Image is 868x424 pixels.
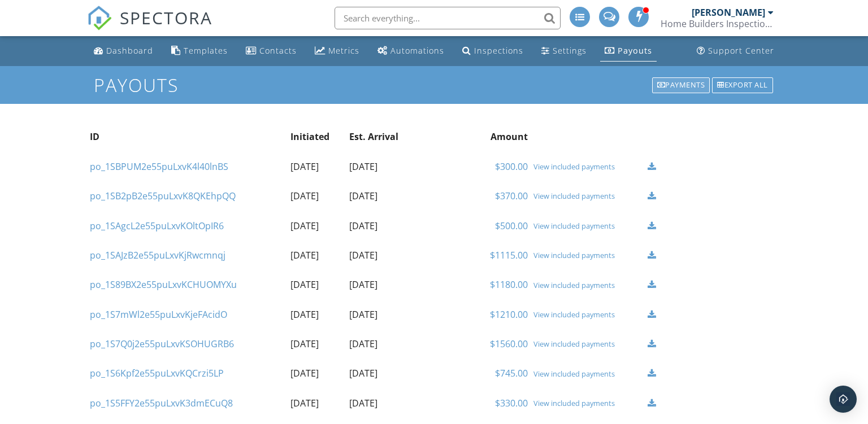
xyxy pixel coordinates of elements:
a: View included payments [533,369,641,378]
td: [DATE] [288,152,346,181]
div: Inspections [474,45,523,56]
a: $1210.00 [490,308,528,321]
div: [PERSON_NAME] [692,7,765,18]
a: po_1SAgcL2e55puLxvKOltOpIR6 [90,220,224,232]
td: [DATE] [346,241,418,270]
div: Automations [390,45,444,56]
div: Payments [652,77,710,93]
h1: Payouts [94,75,774,95]
a: Templates [167,41,232,62]
td: [DATE] [288,359,346,388]
a: Export all [711,76,774,94]
td: [DATE] [288,241,346,270]
td: [DATE] [346,152,418,181]
a: po_1SB2pB2e55puLxvK8QKEhpQQ [90,190,236,202]
div: Home Builders Inspection Group Structural Analysis [661,18,774,29]
td: [DATE] [288,388,346,418]
div: Settings [553,45,587,56]
a: SPECTORA [87,15,212,39]
a: $370.00 [495,190,528,202]
a: Payments [651,76,711,94]
div: Dashboard [106,45,153,56]
div: Export all [712,77,773,93]
a: $330.00 [495,397,528,409]
a: po_1SBPUM2e55puLxvK4l40lnBS [90,160,228,173]
a: View included payments [533,339,641,348]
span: SPECTORA [120,6,212,29]
a: View included payments [533,191,641,200]
a: View included payments [533,221,641,230]
a: Metrics [310,41,364,62]
a: $745.00 [495,367,528,379]
a: View included payments [533,251,641,260]
a: po_1S7Q0j2e55puLxvKSOHUGRB6 [90,338,234,350]
a: View included payments [533,310,641,319]
td: [DATE] [288,270,346,299]
a: Contacts [241,41,301,62]
td: [DATE] [346,388,418,418]
td: [DATE] [346,270,418,299]
a: Support Center [692,41,779,62]
td: [DATE] [346,181,418,211]
div: Payouts [618,45,652,56]
a: po_1S6Kpf2e55puLxvKQCrzi5LP [90,367,224,379]
div: Contacts [259,45,297,56]
a: Settings [537,41,591,62]
input: Search everything... [335,7,561,29]
a: View included payments [533,162,641,171]
div: Metrics [328,45,359,56]
a: Inspections [458,41,528,62]
a: $500.00 [495,220,528,232]
a: po_1S7mWl2e55puLxvKjeFAcidO [90,308,227,321]
td: [DATE] [346,300,418,329]
td: [DATE] [288,300,346,329]
a: Dashboard [89,41,158,62]
a: $1180.00 [490,278,528,291]
td: [DATE] [288,329,346,359]
td: [DATE] [288,211,346,241]
a: $1560.00 [490,338,528,350]
td: [DATE] [346,211,418,241]
div: Support Center [708,45,774,56]
a: po_1SAJzB2e55puLxvKjRwcmnqj [90,249,225,261]
th: ID [87,122,288,151]
img: The Best Home Inspection Software - Spectora [87,6,112,30]
td: [DATE] [346,359,418,388]
a: $300.00 [495,160,528,173]
th: Amount [418,122,531,151]
a: Payouts [600,41,657,62]
a: View included payments [533,281,641,290]
div: Open Intercom Messenger [830,386,857,413]
th: Initiated [288,122,346,151]
a: View included payments [533,399,641,408]
th: Est. Arrival [346,122,418,151]
a: Automations (Advanced) [373,41,449,62]
a: po_1S89BX2e55puLxvKCHUOMYXu [90,278,237,291]
a: $1115.00 [490,249,528,261]
td: [DATE] [346,329,418,359]
a: po_1S5FFY2e55puLxvK3dmECuQ8 [90,397,233,409]
td: [DATE] [288,181,346,211]
div: Templates [184,45,228,56]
